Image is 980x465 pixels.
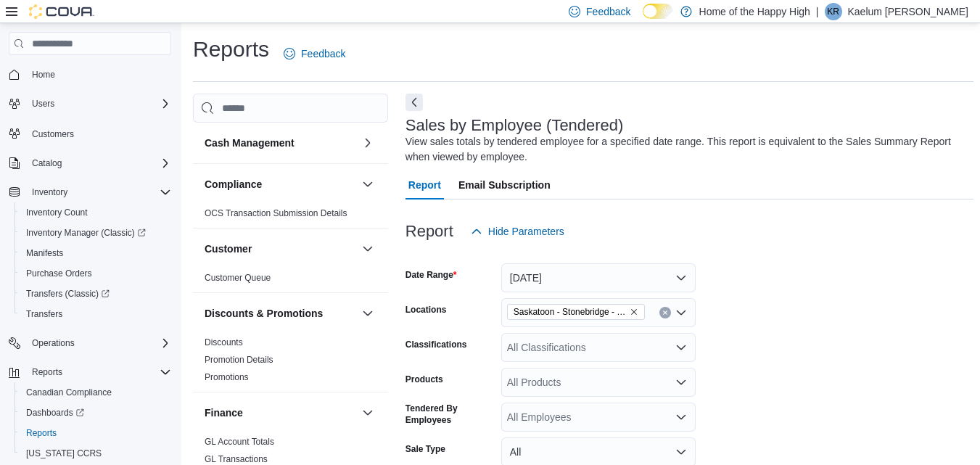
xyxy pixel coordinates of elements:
a: Inventory Manager (Classic) [20,224,152,242]
a: Transfers (Classic) [20,285,115,303]
span: Reports [26,427,57,439]
span: Manifests [20,244,171,262]
h3: Finance [205,406,243,420]
a: OCS Transaction Submission Details [205,208,347,218]
p: Home of the Happy High [699,3,810,20]
span: Dashboards [26,407,84,419]
button: Customer [359,240,376,258]
img: Cova [29,4,94,19]
span: Email Subscription [458,170,551,199]
span: Hide Parameters [488,224,564,239]
button: Discounts & Promotions [359,305,376,322]
span: Customers [32,128,74,140]
a: Manifests [20,244,69,262]
button: [DATE] [501,263,696,292]
a: Promotions [205,372,249,382]
div: Kaelum Rudy [825,3,842,20]
span: Dark Mode [643,19,643,20]
a: Purchase Orders [20,265,98,282]
span: Reports [20,424,171,442]
button: Catalog [3,153,177,173]
span: Inventory Count [20,204,171,221]
button: Purchase Orders [15,263,177,284]
button: Users [3,94,177,114]
button: Cash Management [359,134,376,152]
button: Operations [26,334,81,352]
button: Discounts & Promotions [205,306,356,321]
button: Finance [359,404,376,421]
span: Purchase Orders [26,268,92,279]
button: Inventory Count [15,202,177,223]
button: Finance [205,406,356,420]
label: Classifications [405,339,467,350]
label: Products [405,374,443,385]
button: Compliance [359,176,376,193]
button: Users [26,95,60,112]
a: Transfers (Classic) [15,284,177,304]
span: Home [26,65,171,83]
button: Operations [3,333,177,353]
button: Compliance [205,177,356,192]
span: Transfers [26,308,62,320]
span: Transfers [20,305,171,323]
button: Cash Management [205,136,356,150]
span: Saskatoon - Stonebridge - Fire & Flower [514,305,627,319]
div: Compliance [193,205,388,228]
h3: Customer [205,242,252,256]
a: Feedback [278,39,351,68]
span: Transfers (Classic) [20,285,171,303]
span: Inventory Manager (Classic) [20,224,171,242]
button: Open list of options [675,307,687,318]
a: [US_STATE] CCRS [20,445,107,462]
span: Reports [32,366,62,378]
span: Manifests [26,247,63,259]
a: Transfers [20,305,68,323]
h3: Cash Management [205,136,295,150]
button: Remove Saskatoon - Stonebridge - Fire & Flower from selection in this group [630,308,638,316]
div: View sales totals by tendered employee for a specified date range. This report is equivalent to t... [405,134,966,165]
button: Hide Parameters [465,217,570,246]
a: Customers [26,125,80,143]
h3: Report [405,223,453,240]
input: Dark Mode [643,4,673,19]
span: Canadian Compliance [20,384,171,401]
button: Catalog [26,155,67,172]
span: GL Account Totals [205,436,274,448]
button: Inventory [26,184,73,201]
span: Inventory Manager (Classic) [26,227,146,239]
span: Users [26,95,171,112]
span: Home [32,69,55,81]
span: Saskatoon - Stonebridge - Fire & Flower [507,304,645,320]
label: Tendered By Employees [405,403,495,426]
button: Open list of options [675,342,687,353]
p: | [816,3,819,20]
span: Catalog [32,157,62,169]
span: Report [408,170,441,199]
span: OCS Transaction Submission Details [205,207,347,219]
button: Open list of options [675,411,687,423]
a: Inventory Manager (Classic) [15,223,177,243]
p: Kaelum [PERSON_NAME] [848,3,969,20]
div: Discounts & Promotions [193,334,388,392]
h3: Sales by Employee (Tendered) [405,117,624,134]
span: Catalog [26,155,171,172]
div: Customer [193,269,388,292]
button: Transfers [15,304,177,324]
a: Dashboards [15,403,177,423]
span: Canadian Compliance [26,387,112,398]
span: Inventory [26,184,171,201]
button: Customers [3,123,177,144]
span: Promotions [205,371,249,383]
button: Next [405,94,423,111]
span: Operations [26,334,171,352]
a: Inventory Count [20,204,94,221]
span: Reports [26,363,171,381]
span: Inventory Count [26,207,88,218]
button: Open list of options [675,376,687,388]
h3: Compliance [205,177,262,192]
h1: Reports [193,35,269,64]
span: Inventory [32,186,67,198]
span: KR [827,3,839,20]
span: Dashboards [20,404,171,421]
button: Canadian Compliance [15,382,177,403]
